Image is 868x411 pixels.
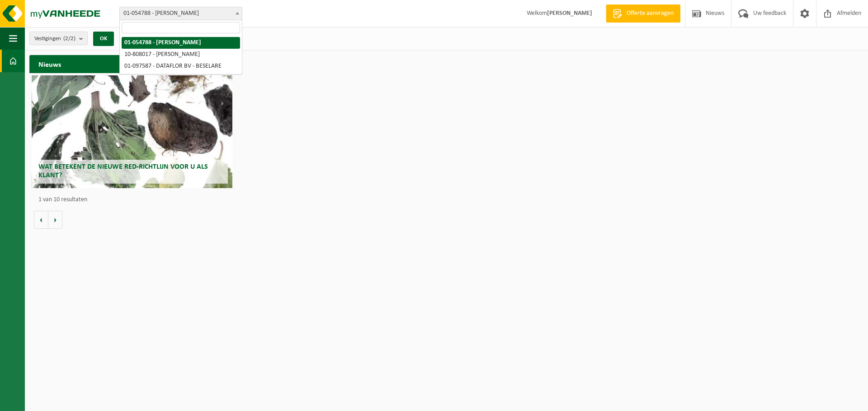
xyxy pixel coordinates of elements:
[606,5,680,23] a: Offerte aanvragen
[38,197,230,203] p: 1 van 10 resultaten
[122,60,240,72] li: 01-097587 - DATAFLOR BV - BESELARE
[119,7,242,20] span: 01-054788 - DAVID JOHAN - BESELARE
[63,36,75,42] count: (2/2)
[120,7,242,20] span: 01-054788 - DAVID JOHAN - BESELARE
[122,37,240,49] li: 01-054788 - [PERSON_NAME]
[29,32,88,45] button: Vestigingen(2/2)
[29,55,70,73] h2: Nieuws
[48,211,62,229] button: Volgende
[32,75,233,188] a: Wat betekent de nieuwe RED-richtlijn voor u als klant?
[122,49,240,60] li: 10-808017 - [PERSON_NAME]
[34,211,48,229] button: Vorige
[547,10,592,17] strong: [PERSON_NAME]
[38,163,208,179] span: Wat betekent de nieuwe RED-richtlijn voor u als klant?
[34,32,75,46] span: Vestigingen
[93,32,114,46] button: OK
[624,9,676,18] span: Offerte aanvragen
